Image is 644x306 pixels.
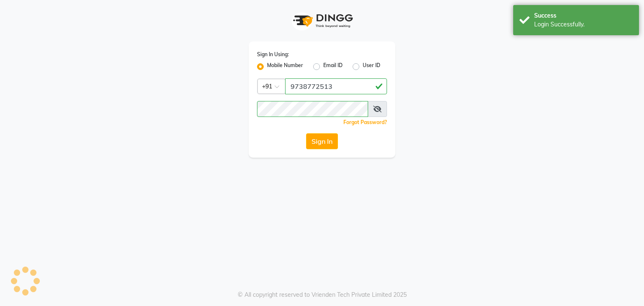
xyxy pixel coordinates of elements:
input: Username [285,78,387,94]
input: Username [257,101,368,117]
button: Sign In [306,133,338,149]
img: logo1.svg [288,8,356,33]
label: Email ID [323,62,343,72]
label: User ID [363,62,380,72]
div: Success [534,11,633,20]
a: Forgot Password? [343,119,387,125]
label: Mobile Number [267,62,303,72]
label: Sign In Using: [257,51,289,58]
div: Login Successfully. [534,20,633,29]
